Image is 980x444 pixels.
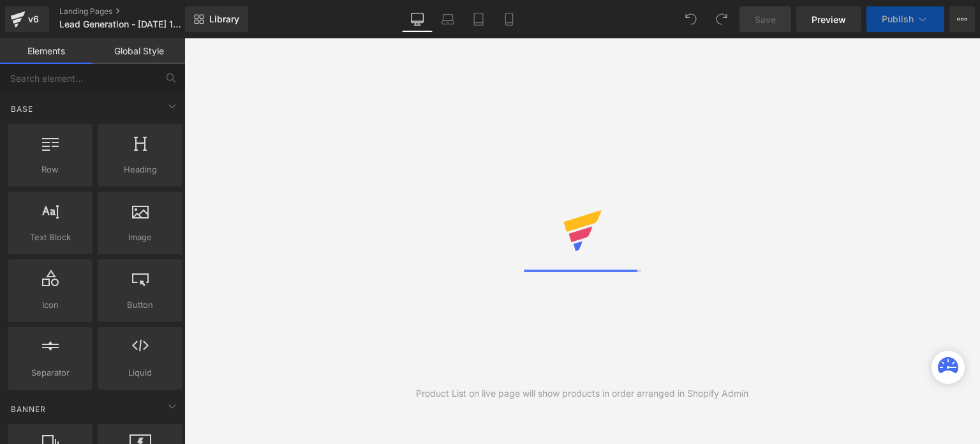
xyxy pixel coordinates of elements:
button: Undo [678,6,704,32]
span: Preview [812,13,846,26]
button: More [949,6,975,32]
a: Preview [796,6,861,32]
span: Icon [11,298,89,312]
span: Lead Generation - [DATE] 11:06:49 [59,19,182,29]
span: Separator [11,366,89,379]
button: Publish [866,6,944,32]
span: Text Block [11,231,89,244]
a: Desktop [402,6,433,32]
button: Redo [709,6,734,32]
span: Base [10,103,34,115]
a: Landing Pages [59,6,206,17]
a: v6 [5,6,49,32]
a: Laptop [433,6,463,32]
span: Library [209,13,239,25]
span: Liquid [101,366,179,379]
span: Heading [101,163,179,176]
span: Save [755,13,776,26]
div: v6 [26,11,41,27]
a: Mobile [494,6,524,32]
div: Product List on live page will show products in order arranged in Shopify Admin [416,387,748,401]
span: Button [101,298,179,312]
a: Global Style [93,38,185,64]
a: New Library [185,6,248,32]
span: Row [11,163,89,176]
a: Tablet [463,6,494,32]
span: Image [101,231,179,244]
span: Banner [10,403,47,415]
span: Publish [882,14,914,24]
